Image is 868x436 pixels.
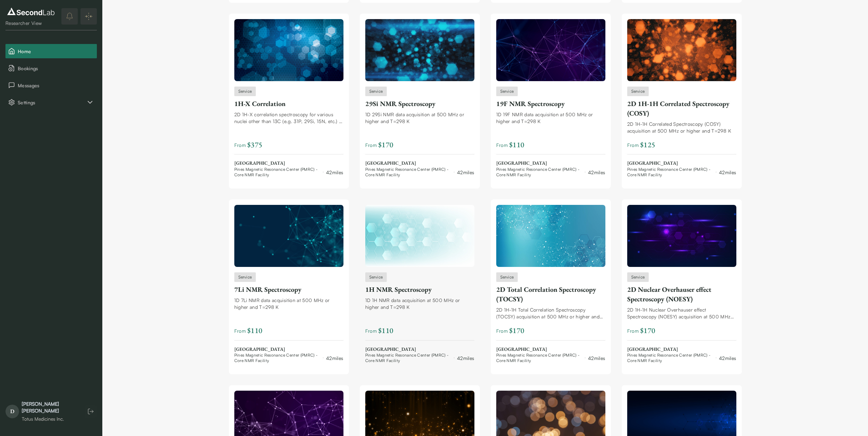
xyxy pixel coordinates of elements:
[234,205,343,363] a: 7Li NMR SpectroscopyService7Li NMR Spectroscopy1D 7Li NMR data acquisition at 500 MHz or higher a...
[61,8,78,25] button: notifications
[365,346,474,353] span: [GEOGRAPHIC_DATA]
[365,167,451,178] span: Pines Magnetic Resonance Center (PMRC) - Core NMR Facility
[234,326,263,336] span: From
[234,285,343,294] div: 7Li NMR Spectroscopy
[18,99,86,106] span: Settings
[365,99,474,108] div: 29Si NMR Spectroscopy
[234,167,320,178] span: Pines Magnetic Resonance Center (PMRC) - Core NMR Facility
[509,140,524,150] span: $ 110
[365,326,394,336] span: From
[627,285,736,304] div: 2D Nuclear Overhauser effect Spectroscopy (NOESY)
[5,61,97,75] button: Bookings
[627,19,736,81] img: 2D 1H-1H Correlated Spectroscopy (COSY)
[640,326,655,336] span: $ 170
[365,205,474,267] img: 1H NMR Spectroscopy
[234,346,343,353] span: [GEOGRAPHIC_DATA]
[369,88,383,94] span: Service
[457,355,474,362] div: 42 miles
[500,88,514,94] span: Service
[509,326,524,336] span: $ 170
[80,8,97,25] button: Expand/Collapse sidebar
[496,326,525,336] span: From
[5,95,97,109] button: Settings
[627,205,736,363] a: 2D Nuclear Overhauser effect Spectroscopy (NOESY)Service2D Nuclear Overhauser effect Spectroscopy...
[496,111,605,125] div: 1D 19F NMR data acquisition at 500 MHz or higher and T=298 K
[627,99,736,118] div: 2D 1H-1H Correlated Spectroscopy (COSY)
[365,111,474,125] div: 1D 29Si NMR data acquisition at 500 MHz or higher and T=298 K
[496,346,605,353] span: [GEOGRAPHIC_DATA]
[627,306,736,320] div: 2D 1H-1H Nuclear Overhauser effect Spectroscopy (NOESY) acquisition at 500 MHz or higher and T=298 K
[500,274,514,280] span: Service
[496,19,605,81] img: 19F NMR Spectroscopy
[234,111,343,125] div: 2D 1H-X correlation spectroscopy for various nuclei other than 13C (e.g. 31P, 29Si, 15N, etc.) at...
[365,285,474,294] div: 1H NMR Spectroscopy
[496,306,605,320] div: 2D 1H-1H Total Correlation Spectroscopy (TOCSY) acquisition at 500 MHz or higher and T=298 K
[631,88,645,94] span: Service
[588,355,605,362] div: 42 miles
[22,401,78,414] div: [PERSON_NAME] [PERSON_NAME]
[627,140,656,150] span: From
[5,20,56,27] div: Researcher View
[719,355,736,362] div: 42 miles
[247,140,262,150] span: $ 375
[627,19,736,178] a: 2D 1H-1H Correlated Spectroscopy (COSY)Service2D 1H-1H Correlated Spectroscopy (COSY)2D 1H-1H Cor...
[457,169,474,176] div: 42 miles
[22,416,78,422] div: Totus Medicines Inc.
[365,352,451,363] span: Pines Magnetic Resonance Center (PMRC) - Core NMR Facility
[5,405,19,418] span: D
[627,346,736,353] span: [GEOGRAPHIC_DATA]
[378,326,393,336] span: $ 110
[369,274,383,280] span: Service
[627,205,736,267] img: 2D Nuclear Overhauser effect Spectroscopy (NOESY)
[496,19,605,178] a: 19F NMR SpectroscopyService19F NMR Spectroscopy1D 19F NMR data acquisition at 500 MHz or higher a...
[326,355,343,362] div: 42 miles
[234,140,263,150] span: From
[496,352,582,363] span: Pines Magnetic Resonance Center (PMRC) - Core NMR Facility
[631,274,645,280] span: Service
[247,326,262,336] span: $ 110
[365,297,474,311] div: 1D 1H NMR data acquisition at 500 MHz or higher and T=298 K
[627,167,713,178] span: Pines Magnetic Resonance Center (PMRC) - Core NMR Facility
[326,169,343,176] div: 42 miles
[238,88,252,94] span: Service
[365,19,474,81] img: 29Si NMR Spectroscopy
[627,160,736,167] span: [GEOGRAPHIC_DATA]
[5,78,97,92] button: Messages
[627,326,656,336] span: From
[496,205,605,267] img: 2D Total Correlation Spectroscopy (TOCSY)
[365,205,474,363] a: 1H NMR SpectroscopyService1H NMR Spectroscopy1D 1H NMR data acquisition at 500 MHz or higher and ...
[234,205,343,267] img: 7Li NMR Spectroscopy
[234,297,343,311] div: 1D 7Li NMR data acquisition at 500 MHz or higher and T=298 K
[18,65,94,72] span: Bookings
[719,169,736,176] div: 42 miles
[234,99,343,108] div: 1H-X Correlation
[18,82,94,89] span: Messages
[496,205,605,363] a: 2D Total Correlation Spectroscopy (TOCSY)Service2D Total Correlation Spectroscopy (TOCSY)2D 1H-1H...
[234,352,320,363] span: Pines Magnetic Resonance Center (PMRC) - Core NMR Facility
[365,19,474,178] a: 29Si NMR SpectroscopyService29Si NMR Spectroscopy1D 29Si NMR data acquisition at 500 MHz or highe...
[640,140,655,150] span: $ 125
[234,19,343,178] a: 1H-X CorrelationService1H-X Correlation2D 1H-X correlation spectroscopy for various nuclei other ...
[588,169,605,176] div: 42 miles
[238,274,252,280] span: Service
[496,285,605,304] div: 2D Total Correlation Spectroscopy (TOCSY)
[234,19,343,81] img: 1H-X Correlation
[627,121,736,134] div: 2D 1H-1H Correlated Spectroscopy (COSY) acquisition at 500 MHz or higher and T=298 K
[365,160,474,167] span: [GEOGRAPHIC_DATA]
[496,167,582,178] span: Pines Magnetic Resonance Center (PMRC) - Core NMR Facility
[496,140,525,150] span: From
[378,140,393,150] span: $ 170
[365,140,394,150] span: From
[5,95,97,109] div: Settings sub items
[496,99,605,108] div: 19F NMR Spectroscopy
[627,352,713,363] span: Pines Magnetic Resonance Center (PMRC) - Core NMR Facility
[5,44,97,58] button: Home
[5,6,56,17] img: logo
